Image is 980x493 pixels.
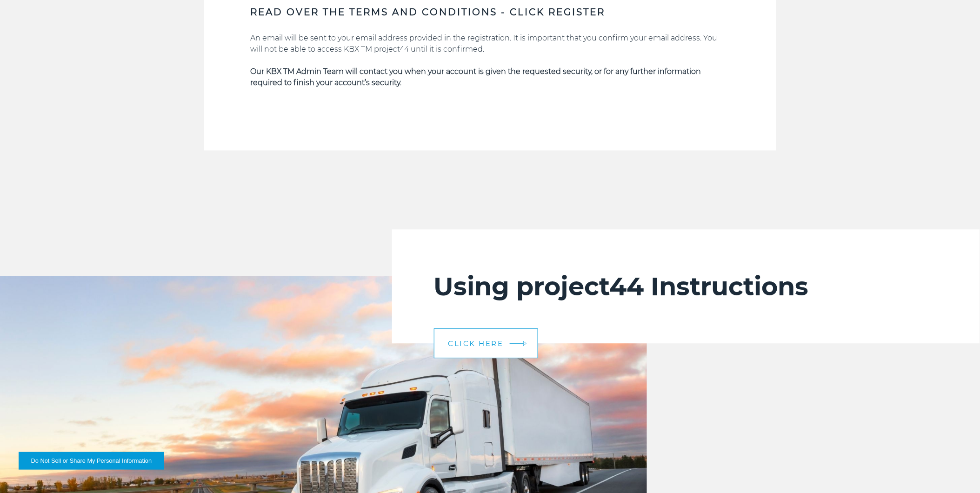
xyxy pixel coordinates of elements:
button: Do Not Sell or Share My Personal Information [19,452,164,470]
strong: Our KBX TM Admin Team will contact you when your account is given the requested security, or for ... [251,67,701,87]
span: CLICK HERE [448,340,504,347]
img: arrow [523,341,527,346]
h3: READ OVER THE TERMS AND CONDITIONS - CLICK REGISTER [251,6,730,19]
a: CLICK HERE arrow arrow [434,328,538,358]
h2: Using project44 Instructions [434,271,938,302]
p: An email will be sent to your email address provided in the registration. It is important that yo... [251,33,730,55]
